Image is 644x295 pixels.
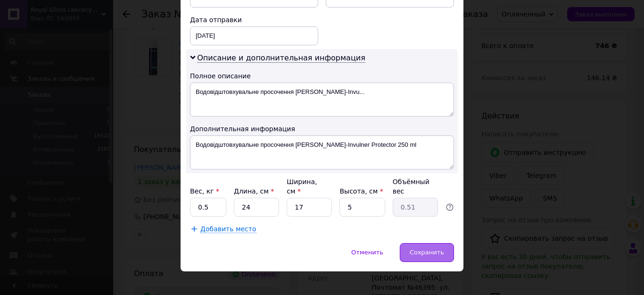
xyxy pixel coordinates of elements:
label: Ширина, см [287,178,317,195]
div: Полное описание [190,71,454,81]
div: Дата отправки [190,15,318,25]
textarea: Водовідштовхувальне просочення [PERSON_NAME]-Invu... [190,83,454,117]
div: Дополнительная информация [190,124,454,134]
label: Высота, см [339,187,383,195]
label: Вес, кг [190,187,219,195]
label: Длина, см [234,187,274,195]
span: Сохранить [410,249,444,256]
textarea: Водовідштовхувальне просочення [PERSON_NAME]-Invulner Protector 250 ml [190,135,454,169]
span: Описание и дополнительная информация [197,53,365,63]
span: Отменить [351,249,383,256]
span: Добавить место [200,225,256,233]
div: Объёмный вес [393,177,438,196]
